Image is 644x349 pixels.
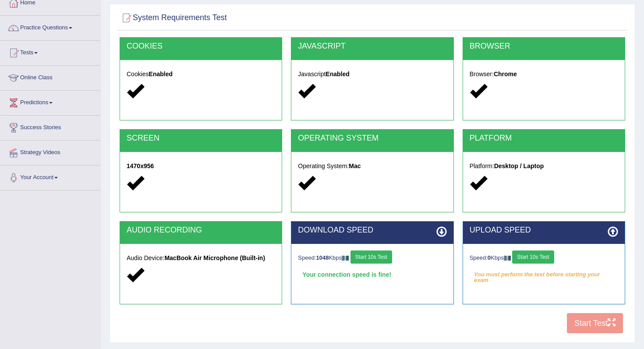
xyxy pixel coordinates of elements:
a: Your Account [0,166,100,187]
a: Success Stories [0,116,100,137]
img: ajax-loader-fb-connection.gif [504,256,511,261]
strong: 1048 [316,254,329,261]
div: Your connection speed is fine! [298,268,446,281]
h2: System Requirements Test [120,11,227,25]
h5: Platform: [470,163,618,169]
a: Predictions [0,91,100,113]
div: Speed: Kbps [298,250,446,266]
h5: Cookies [127,71,275,78]
a: Practice Questions [0,16,100,38]
h2: JAVASCRIPT [298,42,446,51]
strong: Enabled [149,71,173,78]
div: Speed: Kbps [470,250,618,266]
strong: Mac [349,162,361,169]
button: Start 10s Test [512,250,554,264]
h5: Operating System: [298,163,446,169]
em: You must perform the test before starting your exam [470,268,618,281]
strong: Desktop / Laptop [494,162,544,169]
h2: OPERATING SYSTEM [298,134,446,143]
strong: Enabled [326,71,349,78]
img: ajax-loader-fb-connection.gif [342,256,349,261]
h2: DOWNLOAD SPEED [298,226,446,235]
h2: AUDIO RECORDING [127,226,275,235]
a: Strategy Videos [0,141,100,162]
h5: Audio Device: [127,255,275,261]
strong: 1470x956 [127,162,154,169]
h2: SCREEN [127,134,275,143]
h2: COOKIES [127,42,275,51]
h2: PLATFORM [470,134,618,143]
strong: Chrome [494,71,517,78]
button: Start 10s Test [350,250,392,264]
a: Tests [0,41,100,63]
strong: 0 [488,254,491,261]
a: Online Class [0,66,100,88]
h5: Browser: [470,71,618,78]
h2: BROWSER [470,42,618,51]
h2: UPLOAD SPEED [470,226,618,235]
strong: MacBook Air Microphone (Built-in) [164,254,265,261]
h5: Javascript [298,71,446,78]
